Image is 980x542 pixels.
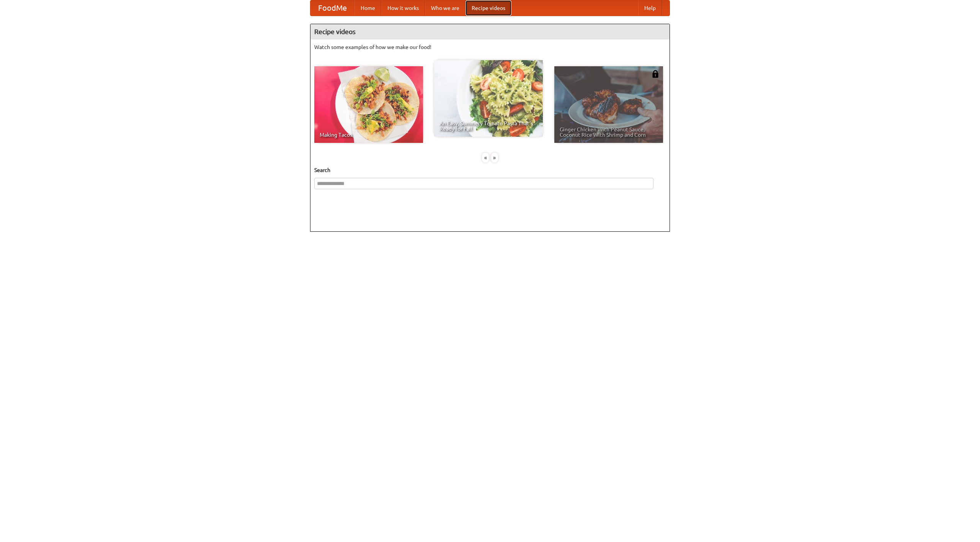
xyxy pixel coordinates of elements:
span: An Easy, Summery Tomato Pasta That's Ready for Fall [439,121,537,131]
h4: Recipe videos [310,24,670,39]
a: Home [354,0,381,16]
p: Watch some examples of how we make our food! [314,43,666,51]
a: Who we are [425,0,465,16]
div: « [482,153,489,162]
a: An Easy, Summery Tomato Pasta That's Ready for Fall [434,60,543,137]
a: Help [638,0,662,16]
img: 483408.png [652,70,659,78]
div: » [491,153,498,162]
span: Making Tacos [320,132,418,138]
a: How it works [381,0,425,16]
a: Recipe videos [465,0,511,16]
h5: Search [314,166,666,174]
a: FoodMe [310,0,354,16]
a: Making Tacos [314,66,423,143]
